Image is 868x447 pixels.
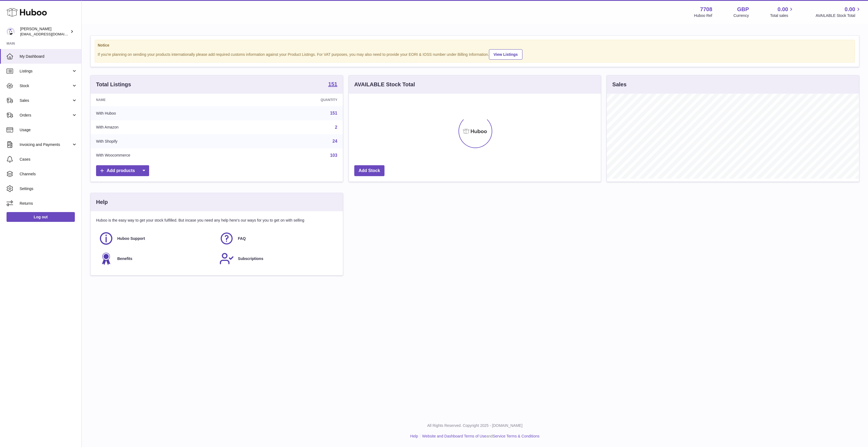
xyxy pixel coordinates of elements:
[91,134,247,148] td: With Shopify
[20,127,77,133] span: Usage
[20,83,72,88] span: Stock
[333,139,337,143] a: 24
[737,6,749,13] strong: GBP
[354,81,415,88] h3: AVAILABLE Stock Total
[328,81,337,87] strong: 151
[91,106,247,120] td: With Huboo
[96,165,149,176] a: Add products
[489,49,522,60] a: View Listings
[335,125,337,130] a: 2
[694,13,712,18] div: Huboo Ref
[20,186,77,191] span: Settings
[117,236,145,241] span: Huboo Support
[96,198,108,206] h3: Help
[99,231,214,246] a: Huboo Support
[815,13,861,18] span: AVAILABLE Stock Total
[612,81,626,88] h3: Sales
[330,111,337,115] a: 151
[420,434,539,439] li: and
[354,165,384,176] a: Add Stock
[91,120,247,134] td: With Amazon
[330,153,337,158] a: 103
[770,13,794,18] span: Total sales
[99,251,214,266] a: Benefits
[20,172,77,177] span: Channels
[410,434,418,438] a: Help
[117,256,132,261] span: Benefits
[20,26,69,37] div: [PERSON_NAME]
[91,148,247,163] td: With Woocommerce
[86,423,864,428] p: All Rights Reserved. Copyright 2025 - [DOMAIN_NAME]
[328,81,337,88] a: 151
[20,54,77,59] span: My Dashboard
[98,43,852,48] strong: Notice
[219,251,334,266] a: Subscriptions
[247,94,343,106] th: Quantity
[20,142,72,147] span: Invoicing and Payments
[238,256,263,261] span: Subscriptions
[700,6,712,13] strong: 7708
[20,201,77,206] span: Returns
[815,6,861,18] a: 0.00 AVAILABLE Stock Total
[20,113,72,118] span: Orders
[7,212,75,222] a: Log out
[734,13,749,18] div: Currency
[770,6,794,18] a: 0.00 Total sales
[219,231,334,246] a: FAQ
[422,434,486,438] a: Website and Dashboard Terms of Use
[845,6,855,13] span: 0.00
[96,218,337,223] p: Huboo is the easy way to get your stock fulfilled. But incase you need any help here's our ways f...
[91,94,247,106] th: Name
[493,434,540,438] a: Service Terms & Conditions
[98,48,852,60] div: If you're planning on sending your products internationally please add required customs informati...
[20,98,72,103] span: Sales
[7,27,15,36] img: internalAdmin-7708@internal.huboo.com
[20,69,72,74] span: Listings
[96,81,131,88] h3: Total Listings
[20,157,77,162] span: Cases
[238,236,246,241] span: FAQ
[20,32,80,36] span: [EMAIL_ADDRESS][DOMAIN_NAME]
[778,6,788,13] span: 0.00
